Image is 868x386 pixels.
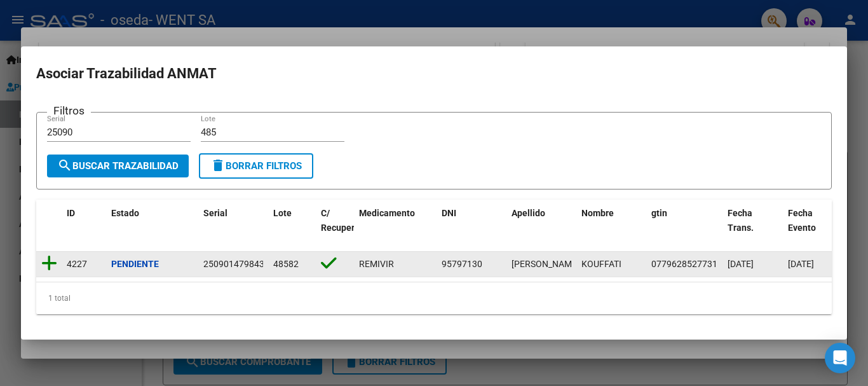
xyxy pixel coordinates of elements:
datatable-header-cell: C/ Recupero [316,200,354,256]
span: JOSE [512,259,580,269]
h3: Filtros [47,102,91,119]
datatable-header-cell: Apellido [506,200,576,256]
span: Apellido [512,208,545,218]
span: REMIVIR [359,259,394,269]
span: 48582 [273,259,299,269]
span: ID [67,208,75,218]
span: Nombre [581,208,614,218]
span: C/ Recupero [321,208,360,233]
span: Fecha Evento [788,208,816,233]
span: Serial [203,208,227,218]
datatable-header-cell: Estado [106,200,198,256]
datatable-header-cell: Fecha Evento [783,200,843,256]
span: Buscar Trazabilidad [57,160,179,172]
mat-icon: delete [210,158,226,173]
span: 250901479843 [203,259,264,269]
strong: Pendiente [111,259,159,269]
mat-icon: search [57,158,72,173]
span: Lote [273,208,292,218]
datatable-header-cell: Medicamento [354,200,437,256]
span: 95797130 [442,259,482,269]
span: 4227 [67,259,87,269]
datatable-header-cell: DNI [437,200,506,256]
span: KOUFFATI [581,259,621,269]
span: [DATE] [728,259,754,269]
span: Estado [111,208,139,218]
datatable-header-cell: gtin [646,200,722,256]
button: Buscar Trazabilidad [47,155,189,177]
datatable-header-cell: Lote [268,200,316,256]
datatable-header-cell: Nombre [576,200,646,256]
datatable-header-cell: Fecha Trans. [722,200,783,256]
span: Medicamento [359,208,415,218]
span: [DATE] [788,259,814,269]
h2: Asociar Trazabilidad ANMAT [36,62,832,86]
span: Fecha Trans. [728,208,754,233]
span: gtin [651,208,667,218]
datatable-header-cell: Serial [198,200,268,256]
div: Open Intercom Messenger [825,343,855,373]
button: Borrar Filtros [199,153,313,179]
div: 1 total [36,282,832,314]
span: DNI [442,208,456,218]
span: 07796285277314 [651,259,722,269]
datatable-header-cell: ID [62,200,106,256]
span: Borrar Filtros [210,160,302,172]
